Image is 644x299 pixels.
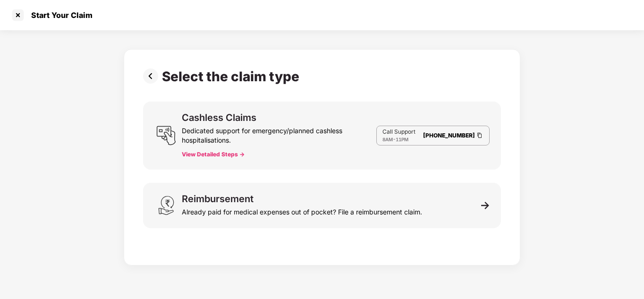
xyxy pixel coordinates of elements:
span: 11PM [396,137,408,142]
img: svg+xml;base64,PHN2ZyB3aWR0aD0iMjQiIGhlaWdodD0iMjUiIHZpZXdCb3g9IjAgMCAyNCAyNSIgZmlsbD0ibm9uZSIgeG... [156,126,176,145]
img: svg+xml;base64,PHN2ZyBpZD0iUHJldi0zMngzMiIgeG1sbnM9Imh0dHA6Ly93d3cudzMub3JnLzIwMDAvc3ZnIiB3aWR0aD... [143,68,162,84]
div: Select the claim type [162,68,303,85]
a: [PHONE_NUMBER] [423,132,475,139]
img: Clipboard Icon [476,131,483,139]
button: View Detailed Steps -> [182,151,245,158]
p: Call Support [382,128,415,136]
div: Start Your Claim [25,10,93,20]
div: Reimbursement [182,194,254,204]
div: Cashless Claims [182,113,256,122]
div: Already paid for medical expenses out of pocket? File a reimbursement claim. [182,204,422,217]
img: svg+xml;base64,PHN2ZyB3aWR0aD0iMTEiIGhlaWdodD0iMTEiIHZpZXdCb3g9IjAgMCAxMSAxMSIgZmlsbD0ibm9uZSIgeG... [481,201,490,210]
div: - [382,136,415,143]
div: Dedicated support for emergency/planned cashless hospitalisations. [182,122,376,145]
span: 8AM [382,137,393,142]
img: svg+xml;base64,PHN2ZyB3aWR0aD0iMjQiIGhlaWdodD0iMzEiIHZpZXdCb3g9IjAgMCAyNCAzMSIgZmlsbD0ibm9uZSIgeG... [156,196,176,215]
